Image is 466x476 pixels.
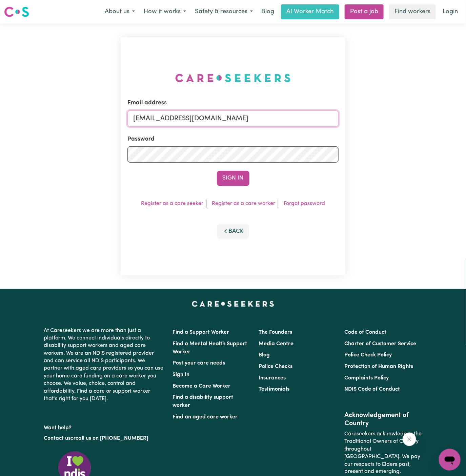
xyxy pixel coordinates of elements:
[44,436,71,441] a: Contact us
[127,135,155,144] label: Password
[344,352,392,358] a: Police Check Policy
[439,4,462,19] a: Login
[344,411,422,428] h2: Acknowledgement of Country
[44,324,165,406] p: At Careseekers we are more than just a platform. We connect individuals directly to disability su...
[257,4,278,19] a: Blog
[344,387,400,392] a: NDIS Code of Conduct
[259,352,270,358] a: Blog
[344,330,386,335] a: Code of Conduct
[127,99,167,107] label: Email address
[217,224,249,239] button: Back
[192,301,274,307] a: Careseekers home page
[173,330,229,335] a: Find a Support Worker
[76,436,148,441] a: call us on [PHONE_NUMBER]
[389,4,436,19] a: Find workers
[217,171,249,186] button: Sign In
[127,110,339,127] input: Email address
[284,201,325,206] a: Forgot password
[344,341,416,347] a: Charter of Customer Service
[139,5,190,19] button: How it works
[345,4,384,19] a: Post a job
[4,5,41,10] span: Need any help?
[344,364,413,369] a: Protection of Human Rights
[100,5,139,19] button: About us
[44,432,165,445] p: or
[439,449,461,471] iframe: Button to launch messaging window
[173,360,225,366] a: Post your care needs
[259,364,292,369] a: Police Checks
[259,341,293,347] a: Media Centre
[173,414,238,420] a: Find an aged care worker
[344,375,389,381] a: Complaints Policy
[281,4,339,19] a: AI Worker Match
[173,395,234,408] a: Find a disability support worker
[259,375,286,381] a: Insurances
[4,4,29,20] a: Careseekers logo
[4,6,29,18] img: Careseekers logo
[173,372,190,377] a: Sign In
[259,330,292,335] a: The Founders
[173,384,231,389] a: Become a Care Worker
[212,201,275,206] a: Register as a care worker
[259,387,289,392] a: Testimonials
[173,341,247,355] a: Find a Mental Health Support Worker
[141,201,203,206] a: Register as a care seeker
[190,5,257,19] button: Safety & resources
[44,421,165,432] p: Want help?
[403,433,416,446] iframe: Close message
